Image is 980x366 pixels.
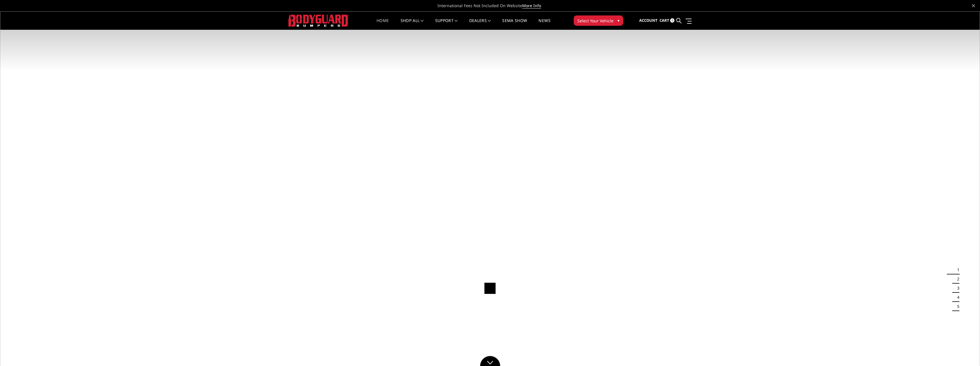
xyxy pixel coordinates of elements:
button: 4 of 5 [954,293,959,302]
a: Home [377,19,389,30]
span: Account [639,18,658,23]
button: Select Your Vehicle [574,15,623,26]
button: 3 of 5 [954,284,959,293]
span: Cart [660,18,669,23]
button: 5 of 5 [954,302,959,311]
a: Cart 0 [660,13,674,28]
button: 1 of 5 [954,266,959,275]
a: More Info [522,3,541,9]
a: SEMA Show [502,19,527,30]
img: BODYGUARD BUMPERS [288,15,349,26]
a: Dealers [469,19,491,30]
button: 2 of 5 [954,275,959,284]
span: ▾ [617,17,619,23]
a: News [538,19,550,30]
a: Support [435,19,458,30]
a: Click to Down [480,356,500,366]
span: 0 [670,18,674,23]
span: Select Your Vehicle [577,18,613,24]
a: Account [639,13,658,28]
a: shop all [401,19,424,30]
